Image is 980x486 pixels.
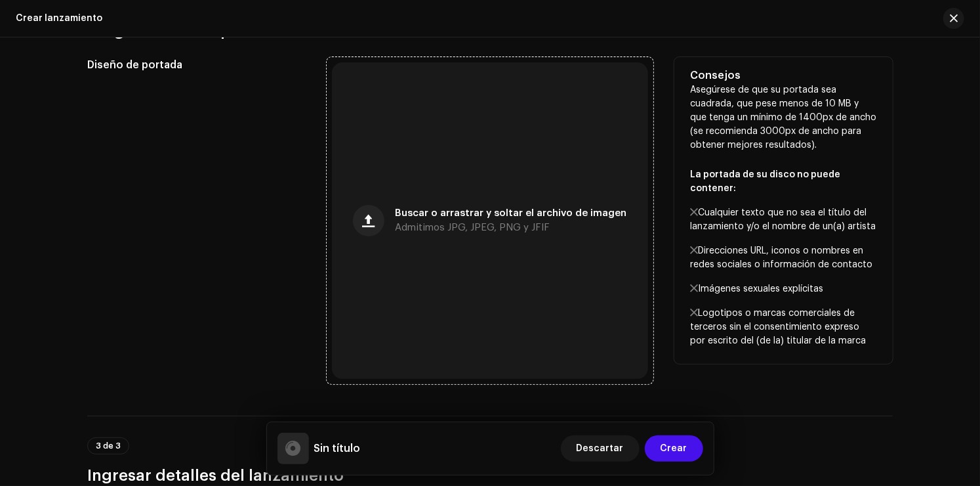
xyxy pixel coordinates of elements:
[87,465,893,486] h3: Ingresar detalles del lanzamiento
[690,168,877,196] p: La portada de su disco no puede contener:
[395,209,626,218] span: Buscar o arrastrar y soltar el archivo de imagen
[690,206,877,234] p: Cualquier texto que no sea el título del lanzamiento y/o el nombre de un(a) artista
[690,244,877,272] p: Direcciones URL, iconos o nombres en redes sociales o información de contacto
[645,435,703,462] button: Crear
[87,57,306,73] h5: Diseño de portada
[314,441,361,456] h5: Sin título
[690,83,877,348] p: Asegúrese de que su portada sea cuadrada, que pese menos de 10 MB y que tenga un mínimo de 1400px...
[561,435,640,462] button: Descartar
[690,307,877,348] p: Logotipos o marcas comerciales de terceros sin el consentimiento expreso por escrito del (de la) ...
[395,223,550,232] span: Admitimos JPG, JPEG, PNG y JFIF
[661,435,687,462] span: Crear
[690,68,877,83] h5: Consejos
[577,435,624,462] span: Descartar
[690,282,877,296] p: Imágenes sexuales explícitas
